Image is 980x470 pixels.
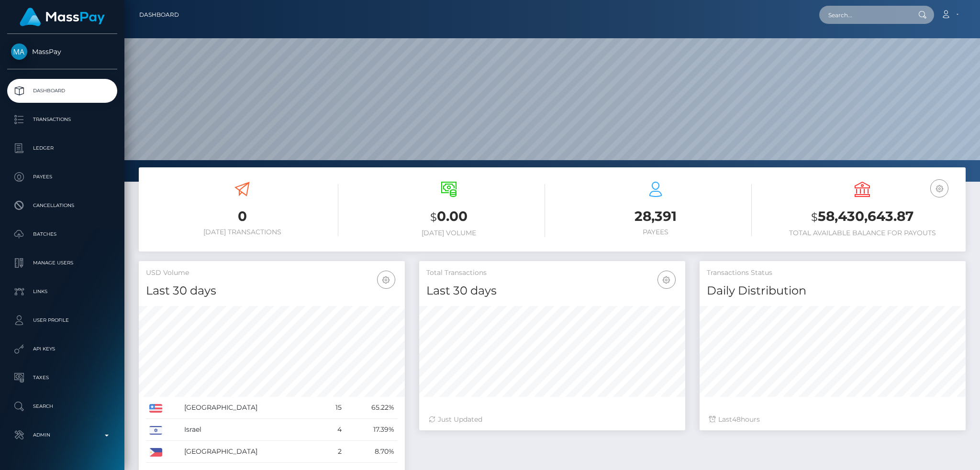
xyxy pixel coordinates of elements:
[7,165,117,189] a: Payees
[11,313,113,328] p: User Profile
[7,423,117,447] a: Admin
[20,8,105,26] img: MassPay Logo
[11,141,113,155] p: Ledger
[11,198,113,213] p: Cancellations
[322,397,345,419] td: 15
[11,399,113,414] p: Search
[7,337,117,361] a: API Keys
[426,268,678,278] h5: Total Transactions
[322,441,345,463] td: 2
[149,448,162,457] img: PH.png
[345,441,398,463] td: 8.70%
[11,112,113,127] p: Transactions
[181,397,323,419] td: [GEOGRAPHIC_DATA]
[322,419,345,441] td: 4
[7,108,117,131] a: Transactions
[11,342,113,356] p: API Keys
[7,79,117,103] a: Dashboard
[11,256,113,270] p: Manage Users
[7,136,117,160] a: Ledger
[732,415,741,424] span: 48
[766,229,958,237] h6: Total Available Balance for Payouts
[709,415,956,425] div: Last hours
[345,419,398,441] td: 17.39%
[7,47,117,56] span: MassPay
[353,229,545,237] h6: [DATE] Volume
[426,283,678,299] h4: Last 30 days
[11,284,113,299] p: Links
[149,426,162,435] img: IL.png
[11,84,113,98] p: Dashboard
[146,268,398,278] h5: USD Volume
[345,397,398,419] td: 65.22%
[7,280,117,304] a: Links
[819,6,909,24] input: Search...
[7,394,117,418] a: Search
[11,428,113,442] p: Admin
[766,207,958,227] h3: 58,430,643.87
[7,194,117,218] a: Cancellations
[7,222,117,246] a: Batches
[181,419,323,441] td: Israel
[146,283,398,299] h4: Last 30 days
[181,441,323,463] td: [GEOGRAPHIC_DATA]
[7,366,117,390] a: Taxes
[146,228,338,236] h6: [DATE] Transactions
[559,228,752,236] h6: Payees
[139,5,179,25] a: Dashboard
[146,207,338,226] h3: 0
[353,207,545,227] h3: 0.00
[7,251,117,275] a: Manage Users
[11,227,113,241] p: Batches
[429,415,676,425] div: Just Updated
[11,371,113,385] p: Taxes
[811,210,818,224] small: $
[149,404,162,413] img: US.png
[707,268,958,278] h5: Transactions Status
[707,283,958,299] h4: Daily Distribution
[559,207,752,226] h3: 28,391
[11,44,27,60] img: MassPay
[7,308,117,332] a: User Profile
[430,210,437,224] small: $
[11,170,113,184] p: Payees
